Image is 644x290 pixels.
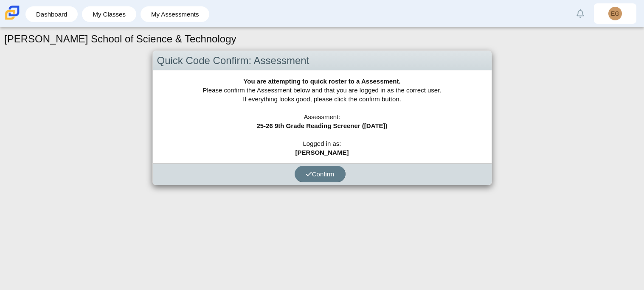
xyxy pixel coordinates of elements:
b: You are attempting to quick roster to a Assessment. [243,78,400,85]
span: EG [611,11,619,17]
div: Please confirm the Assessment below and that you are logged in as the correct user. If everything... [153,70,492,163]
a: My Classes [86,6,132,22]
button: Confirm [295,166,346,182]
a: My Assessments [145,6,205,22]
span: Confirm [306,170,335,178]
img: Carmen School of Science & Technology [3,4,21,22]
a: Alerts [571,4,590,23]
a: Dashboard [30,6,73,22]
b: [PERSON_NAME] [295,149,349,156]
a: EG [594,3,636,24]
div: Quick Code Confirm: Assessment [153,51,492,71]
a: Carmen School of Science & Technology [3,16,21,23]
h1: [PERSON_NAME] School of Science & Technology [4,32,236,46]
b: 25-26 9th Grade Reading Screener ([DATE]) [256,122,387,129]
